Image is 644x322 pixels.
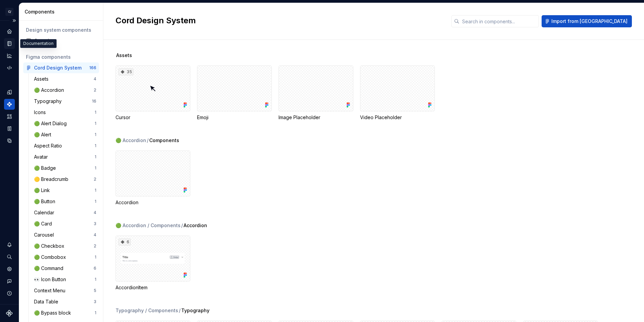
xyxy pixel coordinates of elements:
a: Carousel4 [31,230,99,240]
a: Icons1 [31,107,99,118]
div: 4 [94,232,96,238]
h2: Cord Design System [116,15,443,26]
div: Accordion [116,151,190,206]
div: 1 [95,254,96,260]
span: Typography [181,307,210,314]
div: 1 [95,277,96,282]
div: 🟢 Combobox [34,254,69,261]
div: 🟢 Checkbox [34,243,67,249]
button: Search ⌘K [4,251,15,262]
a: 🟢 Badge1 [31,163,99,173]
span: / [181,222,183,229]
button: Import from [GEOGRAPHIC_DATA] [542,15,632,27]
div: 🟢 Link [34,187,53,194]
a: Cord Design System166 [23,62,99,73]
a: 🟢 Button1 [31,196,99,207]
div: Design system components [26,27,96,33]
span: Components [149,137,179,144]
div: 1 [95,199,96,204]
a: 🟢 Command6 [31,263,99,274]
a: Context Menu5 [31,285,99,296]
div: 🟢 Accordion / Components [116,222,181,229]
div: 3 [94,221,96,226]
a: Data Table3 [31,296,99,307]
div: 6 [94,266,96,271]
div: Aspect Ratio [34,142,65,149]
div: Components [25,8,100,15]
span: / [147,137,149,144]
div: AccordionItem [116,284,190,291]
div: 🟢 Button [34,198,58,205]
div: Avatar [34,154,51,160]
div: 35 [119,69,133,75]
a: Storybook stories [4,123,15,134]
button: Expand sidebar [9,16,19,25]
div: Assets [34,76,51,82]
div: 6 [119,239,131,245]
div: Typography / Components [116,307,178,314]
div: 🟢 Alert [34,131,54,138]
div: 🟢 Card [34,220,55,227]
a: 🟡 Breadcrumb2 [31,174,99,185]
a: 👀 Icon Button1 [31,274,99,285]
div: 🟢 Accordion [34,87,67,93]
span: Import from [GEOGRAPHIC_DATA] [551,18,627,25]
div: 1 [95,143,96,149]
div: 1 [95,154,96,160]
div: 🟢 Command [34,265,66,272]
div: 🟢 Badge [34,165,59,171]
a: Documentation [4,38,15,49]
a: Settings [4,264,15,274]
button: C/ [1,4,18,19]
div: Emoji [197,114,272,121]
div: Contact support [4,276,15,287]
div: 6AccordionItem [116,236,190,291]
div: Icons [34,109,49,116]
div: 1 [95,110,96,115]
div: 16 [92,99,96,104]
span: Accordion [184,222,207,229]
div: Data Table [34,298,61,305]
div: Cord Design System [34,64,82,71]
a: 🟢 Bypass block1 [31,307,99,318]
div: 5 [94,288,96,293]
div: 🟡 Breadcrumb [34,176,71,183]
div: 1 [95,132,96,137]
div: Cursor [116,114,190,121]
a: Typography16 [31,96,99,107]
a: Aspect Ratio1 [31,140,99,151]
button: Notifications [4,239,15,250]
span: Assets [116,52,132,59]
div: C/ [5,8,13,16]
div: Home [4,26,15,37]
a: 🟢 Accordion2 [31,85,99,96]
div: 166 [89,65,96,71]
div: 3 [94,299,96,304]
div: 👀 Icon Button [34,276,69,283]
div: 2 [94,177,96,182]
div: Emoji [197,65,272,121]
a: 🟢 Alert Dialog1 [31,118,99,129]
input: Search in components... [459,15,539,27]
a: Overview [23,35,99,46]
a: Analytics [4,50,15,61]
a: Design tokens [4,87,15,98]
div: Video Placeholder [360,65,435,121]
div: 🟢 Alert Dialog [34,120,69,127]
div: Documentation [20,39,57,48]
div: Video Placeholder [360,114,435,121]
div: Assets [4,111,15,122]
a: 🟢 Link1 [31,185,99,196]
div: 2 [94,243,96,249]
a: Supernova Logo [6,310,13,317]
div: Carousel [34,232,57,238]
div: Figma components [26,54,96,60]
a: Components [4,99,15,110]
a: 🟢 Checkbox2 [31,241,99,251]
div: 🟢 Accordion [116,137,146,144]
div: 1 [95,310,96,316]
